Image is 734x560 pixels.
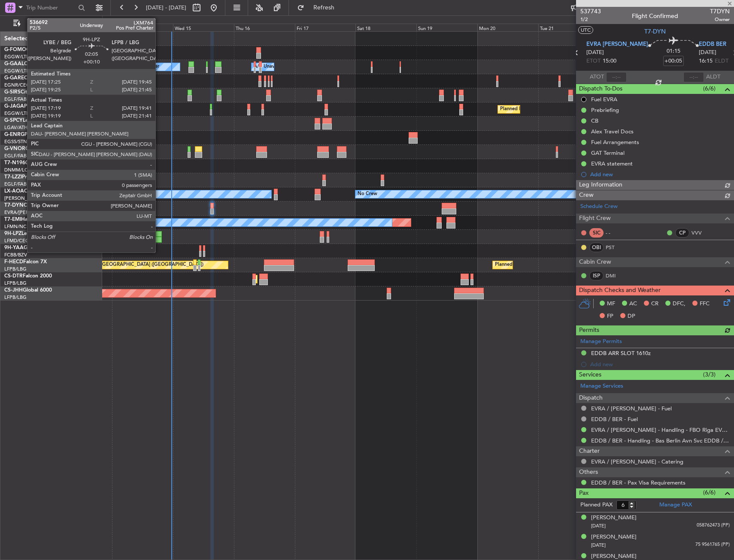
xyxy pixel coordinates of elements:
a: G-JAGAPhenom 300 [4,104,54,109]
span: T7-DYN [644,27,666,36]
a: G-GAALCessna Citation XLS+ [4,61,75,66]
span: DP [628,312,635,321]
div: Planned Maint [GEOGRAPHIC_DATA] ([GEOGRAPHIC_DATA]) [500,103,635,116]
div: No Crew [358,188,377,201]
a: FCBB/BZV [4,252,27,258]
a: EGNR/CEG [4,82,30,88]
span: 537743 [580,7,601,16]
span: Charter [579,446,600,456]
a: EGSS/STN [4,138,27,145]
span: G-JAGA [4,104,24,109]
a: EGLF/FAB [4,153,27,159]
span: [DATE] [591,523,606,529]
a: LFPB/LBG [4,280,27,286]
span: T7DYN [710,7,730,16]
a: LFPB/LBG [4,294,27,301]
a: CS-JHHGlobal 6000 [4,288,52,293]
a: EVRA / [PERSON_NAME] - Fuel [591,405,672,412]
input: Trip Number [26,1,76,14]
a: EGLF/FAB [4,181,27,187]
span: MF [607,300,615,308]
a: 9H-LPZLegacy 500 [4,231,49,236]
div: Fuel EVRA [591,96,617,103]
div: GAT Terminal [591,149,625,157]
span: EVRA [PERSON_NAME] [586,40,648,49]
a: EVRA / [PERSON_NAME] - Handling - FBO Riga EVRA / [PERSON_NAME] [591,426,730,434]
div: Planned Maint [GEOGRAPHIC_DATA] ([GEOGRAPHIC_DATA]) [495,259,630,271]
a: T7-N1960Legacy 650 [4,160,56,166]
span: ELDT [715,57,728,66]
span: 15:00 [603,57,616,66]
span: Only With Activity [22,21,91,27]
span: EDDB BER [699,40,726,49]
div: Sat 18 [355,24,416,31]
span: 01:15 [667,47,680,56]
a: EDDB / BER - Fuel [591,415,638,423]
span: (6/6) [703,84,716,93]
a: [PERSON_NAME]/QSA [4,195,55,202]
div: No Crew Hamburg (Fuhlsbuttel Intl) [76,188,154,201]
button: UTC [578,26,593,34]
div: Tue 21 [538,24,599,31]
div: Thu 16 [234,24,295,31]
a: LX-AOACitation Mustang [4,189,66,194]
a: T7-LZZIPraetor 600 [4,175,51,180]
a: G-ENRGPraetor 600 [4,132,53,137]
span: G-GARE [4,75,24,81]
span: G-SPCY [4,118,23,123]
a: LGAV/ATH [4,124,27,131]
div: Prebriefing [591,106,619,114]
span: Refresh [306,5,342,11]
span: T7-LZZI [4,175,22,180]
a: EDDB / BER - Handling - Bas Berlin Avn Svc EDDB / SXF [591,437,730,444]
a: F-HECDFalcon 7X [4,259,47,265]
a: LFMN/NCE [4,223,30,230]
div: Alex Travel Docs [591,128,634,135]
div: Planned Maint [GEOGRAPHIC_DATA] ([GEOGRAPHIC_DATA]) [68,259,203,271]
a: G-SPCYLegacy 650 [4,118,50,123]
span: Others [579,467,598,477]
button: Refresh [293,1,345,15]
div: Fri 17 [295,24,356,31]
a: EGGW/LTN [4,110,30,117]
span: T7-EMI [4,217,21,222]
span: [DATE] - [DATE] [146,4,186,12]
span: 75 9561765 (PP) [695,541,730,548]
span: LX-AOA [4,189,24,194]
div: EVRA statement [591,160,633,167]
span: G-FOMO [4,47,26,52]
span: Pax [579,488,588,498]
span: Owner [710,16,730,23]
span: T7-DYN [4,203,24,208]
div: Add new [590,171,730,178]
div: Owner [145,60,159,73]
div: CB [591,117,598,124]
div: [PERSON_NAME] [591,514,637,522]
span: CS-DTR [4,274,23,279]
span: DFC, [673,300,685,308]
span: FFC [700,300,710,308]
span: G-GAAL [4,61,24,66]
a: EGGW/LTN [4,54,30,60]
span: Dispatch To-Dos [579,84,622,94]
span: T7-N1960 [4,160,28,166]
span: (6/6) [703,488,716,497]
span: (3/3) [703,370,716,379]
a: Manage PAX [659,501,692,509]
a: LFMD/CEQ [4,238,29,244]
a: G-VNORChallenger 650 [4,146,62,151]
a: T7-DYNChallenger 604 [4,203,61,208]
button: Only With Activity [9,17,93,30]
span: F-HECD [4,259,23,265]
span: G-SIRS [4,90,21,95]
span: AC [629,300,637,308]
span: ALDT [706,73,720,81]
div: [PERSON_NAME] [591,533,637,542]
div: Mon 20 [477,24,538,31]
div: [DATE] [104,17,118,24]
span: ETOT [586,57,601,66]
span: 16:15 [699,57,713,66]
a: T7-EMIHawker 900XP [4,217,57,222]
span: [DATE] [699,48,716,57]
div: Tue 14 [112,24,173,31]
